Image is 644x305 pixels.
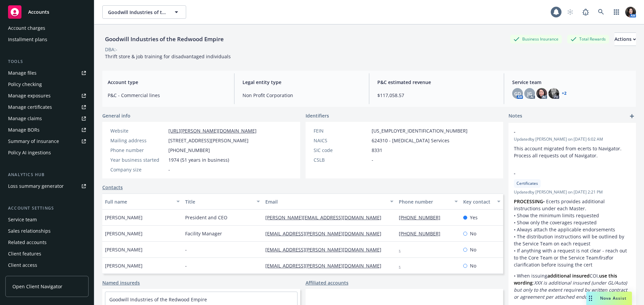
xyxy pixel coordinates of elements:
button: Goodwill Industries of the Redwood Empire [102,5,186,19]
span: 1974 (51 years in business) [168,156,229,163]
span: JG [527,90,532,97]
span: [PERSON_NAME] [105,246,143,253]
strong: additional insured [547,273,590,279]
a: Accounts [5,3,89,21]
div: Title [185,198,253,205]
a: Switch app [610,5,623,19]
a: Policy checking [5,79,89,90]
p: • Ecerts provides additional instructions under each Master. • Show the minimum limits requested ... [514,198,631,268]
a: Account charges [5,23,89,33]
a: - [399,246,406,253]
a: Loss summary generator [5,181,89,192]
div: Tools [5,58,89,65]
span: No [470,246,476,253]
a: Start snowing [563,5,577,19]
a: Search [594,5,608,19]
button: Full name [102,194,182,210]
span: [PERSON_NAME] [105,230,143,237]
span: Open Client Navigator [12,283,62,290]
span: - [514,170,613,177]
a: Manage files [5,68,89,78]
div: Company size [110,166,166,173]
span: Service team [512,79,631,86]
a: Service team [5,214,89,225]
button: Actions [614,32,636,46]
span: Thrift store & job training for disadvantaged individuals [105,53,231,60]
span: General info [102,112,130,119]
span: 624310 - [MEDICAL_DATA] Services [372,137,449,144]
div: NAICS [314,137,369,144]
div: CSLB [314,156,369,163]
button: Nova Assist [586,292,632,305]
span: Identifiers [306,112,329,119]
div: Year business started [110,156,166,163]
span: - [185,246,187,253]
a: [EMAIL_ADDRESS][PERSON_NAME][DOMAIN_NAME] [265,262,387,269]
span: President and CEO [185,214,227,221]
div: Business Insurance [510,35,562,43]
span: [PERSON_NAME] [105,262,143,269]
img: photo [536,88,547,99]
a: - [399,262,406,269]
div: Actions [614,33,636,46]
span: - [185,262,187,269]
a: Manage exposures [5,90,89,101]
span: [PHONE_NUMBER] [168,147,210,154]
span: Accounts [28,9,49,15]
div: Loss summary generator [8,181,64,192]
div: Mailing address [110,137,166,144]
div: Phone number [399,198,450,205]
div: Policy checking [8,79,42,90]
button: Key contact [461,194,503,210]
div: Key contact [463,198,493,205]
a: Affiliated accounts [306,279,348,286]
span: This account migrated from ecerts to Navigator. Process all requests out of Navigator. [514,145,623,159]
div: Manage BORs [8,125,40,135]
div: Policy AI ingestions [8,147,51,158]
span: P&C estimated revenue [377,79,496,86]
span: GD [514,90,521,97]
p: • When issuing COI, : [514,272,631,300]
div: Summary of insurance [8,136,59,147]
div: Website [110,127,166,134]
div: Analytics hub [5,171,89,178]
div: DBA: - [105,46,117,53]
div: Sales relationships [8,226,51,236]
div: Total Rewards [567,35,609,43]
em: XXX is additional insured (under GL/Auto) but only to the extent required by written contract or ... [514,280,629,300]
span: - [168,166,170,173]
a: [EMAIL_ADDRESS][PERSON_NAME][DOMAIN_NAME] [265,230,387,237]
button: Phone number [396,194,460,210]
div: -Updatedby [PERSON_NAME] on [DATE] 6:02 AMThis account migrated from ecerts to Navigator. Process... [508,123,636,164]
span: Facility Manager [185,230,222,237]
a: Report a Bug [579,5,592,19]
a: Sales relationships [5,226,89,236]
div: Full name [105,198,172,205]
a: Manage claims [5,113,89,124]
a: Client features [5,248,89,259]
div: Email [265,198,386,205]
a: +2 [562,91,567,95]
button: Title [182,194,263,210]
strong: PROCESSING [514,198,543,205]
span: Non Profit Corporation [243,92,361,99]
span: Legal entity type [243,79,361,86]
div: Account settings [5,205,89,212]
div: Related accounts [8,237,47,248]
span: Notes [508,112,522,120]
div: Goodwill Industries of the Redwood Empire [102,35,226,44]
span: - [372,156,373,163]
div: FEIN [314,127,369,134]
a: add [628,112,636,120]
div: Service team [8,214,37,225]
span: [PERSON_NAME] [105,214,143,221]
a: [PERSON_NAME][EMAIL_ADDRESS][DOMAIN_NAME] [265,214,387,221]
a: [EMAIL_ADDRESS][PERSON_NAME][DOMAIN_NAME] [265,246,387,253]
span: Updated by [PERSON_NAME] on [DATE] 6:02 AM [514,136,631,142]
img: photo [625,7,636,17]
span: Nova Assist [600,295,627,301]
div: Manage certificates [8,102,52,112]
a: [PHONE_NUMBER] [399,214,446,221]
span: No [470,230,476,237]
